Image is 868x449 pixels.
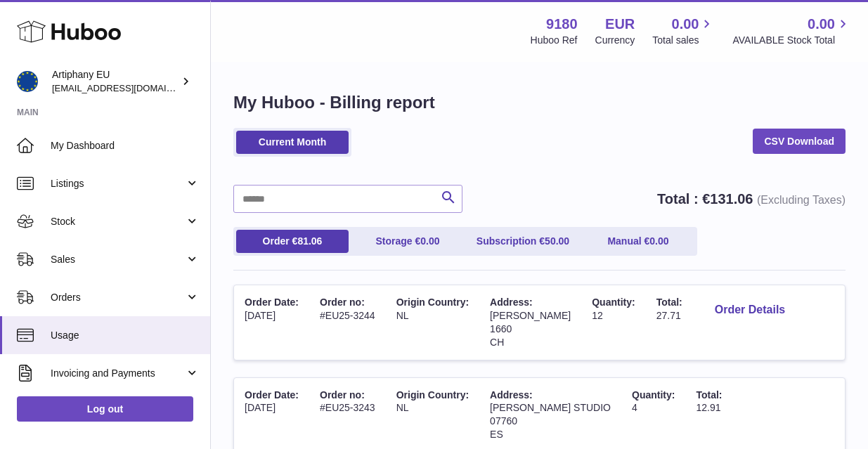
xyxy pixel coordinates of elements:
span: 0.00 [420,235,439,247]
span: [EMAIL_ADDRESS][DOMAIN_NAME] [52,82,207,93]
td: NL [386,285,479,360]
span: Stock [51,215,185,228]
div: Huboo Ref [531,34,578,47]
span: 50.00 [545,235,569,247]
button: Order Details [704,296,796,325]
span: [PERSON_NAME] [490,310,571,321]
span: Total: [656,297,682,308]
span: Invoicing and Payments [51,367,185,380]
span: Order Date: [245,297,299,308]
div: Currency [595,34,635,47]
span: Total sales [652,34,715,47]
span: [PERSON_NAME] STUDIO [490,402,611,413]
a: Manual €0.00 [582,230,694,253]
span: 0.00 [672,15,699,34]
span: Order no: [320,297,365,308]
span: Quantity: [592,297,635,308]
span: 1660 [490,323,512,334]
span: 131.06 [710,191,753,207]
a: 0.00 AVAILABLE Stock Total [732,15,851,47]
span: Order Date: [245,389,299,401]
a: 0.00 Total sales [652,15,715,47]
span: AVAILABLE Stock Total [732,34,851,47]
a: Storage €0.00 [351,230,464,253]
span: Listings [51,177,185,190]
span: Order no: [320,389,365,401]
span: 27.71 [656,310,681,321]
td: 12 [581,285,645,360]
span: Total: [696,389,722,401]
a: CSV Download [753,129,846,154]
span: Sales [51,253,185,266]
a: Subscription €50.00 [467,230,579,253]
span: Orders [51,291,185,304]
span: 0.00 [649,235,668,247]
span: Origin Country: [396,297,469,308]
a: Order €81.06 [236,230,349,253]
a: Current Month [236,131,349,154]
span: Address: [490,297,533,308]
a: Log out [17,396,193,422]
strong: 9180 [546,15,578,34]
h1: My Huboo - Billing report [233,91,846,114]
div: Artiphany EU [52,68,179,95]
span: (Excluding Taxes) [757,194,846,206]
span: 0.00 [808,15,835,34]
strong: EUR [605,15,635,34]
span: My Dashboard [51,139,200,152]
span: Usage [51,329,200,342]
span: Quantity: [632,389,675,401]
span: CH [490,337,504,348]
span: 12.91 [696,402,720,413]
td: [DATE] [234,285,309,360]
span: 81.06 [297,235,322,247]
span: ES [490,429,503,440]
span: Address: [490,389,533,401]
span: 07760 [490,415,517,427]
span: Origin Country: [396,389,469,401]
strong: Total : € [657,191,846,207]
td: #EU25-3244 [309,285,386,360]
img: artiphany@artiphany.eu [17,71,38,92]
